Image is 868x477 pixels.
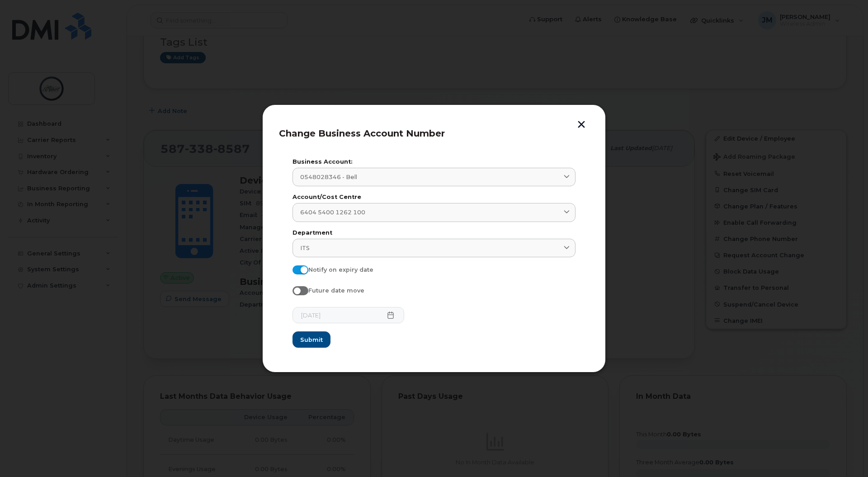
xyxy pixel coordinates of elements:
span: ITS [300,244,310,252]
span: Future date move [308,287,364,294]
a: ITS [292,239,576,257]
a: 0548028346 - Bell [292,168,576,186]
span: Submit [300,335,323,344]
input: Future date move [292,286,300,293]
label: Business Account: [292,159,576,165]
span: Notify on expiry date [308,266,373,273]
span: Change Business Account Number [279,128,445,139]
span: 6404 5400 1262 100 [300,208,365,217]
button: Submit [292,331,330,348]
label: Account/Cost Centre [292,194,576,200]
label: Department [292,230,576,236]
span: 0548028346 - Bell [300,173,357,181]
a: 6404 5400 1262 100 [292,203,576,222]
input: Notify on expiry date [292,265,300,273]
